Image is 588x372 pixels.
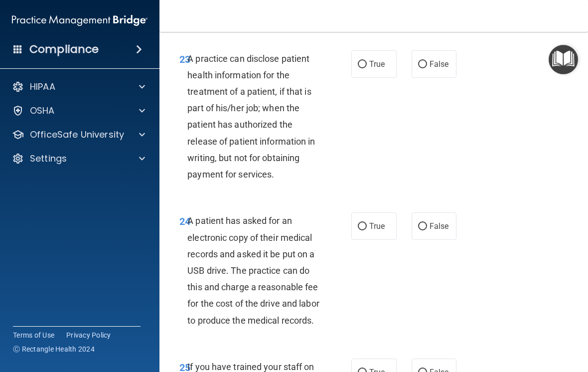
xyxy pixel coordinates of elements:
a: Settings [12,153,145,165]
span: Ⓒ Rectangle Health 2024 [13,344,95,354]
a: OSHA [12,105,145,117]
img: PMB logo [12,10,147,30]
span: 23 [179,53,190,65]
input: False [418,61,427,68]
button: Open Resource Center [549,45,578,74]
span: False [430,59,449,69]
a: Privacy Policy [66,330,111,340]
p: OfficeSafe University [30,129,124,141]
span: True [369,59,385,69]
span: 24 [179,215,190,227]
input: True [358,61,367,68]
input: True [358,223,367,230]
h4: Compliance [29,42,99,56]
span: A patient has asked for an electronic copy of their medical records and asked it be put on a USB ... [187,215,319,325]
input: False [418,223,427,230]
span: False [430,221,449,231]
span: A practice can disclose patient health information for the treatment of a patient, if that is par... [187,53,315,180]
span: True [369,221,385,231]
p: Settings [30,153,67,165]
p: OSHA [30,105,55,117]
p: HIPAA [30,81,55,93]
a: Terms of Use [13,330,54,340]
a: HIPAA [12,81,145,93]
a: OfficeSafe University [12,129,145,141]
